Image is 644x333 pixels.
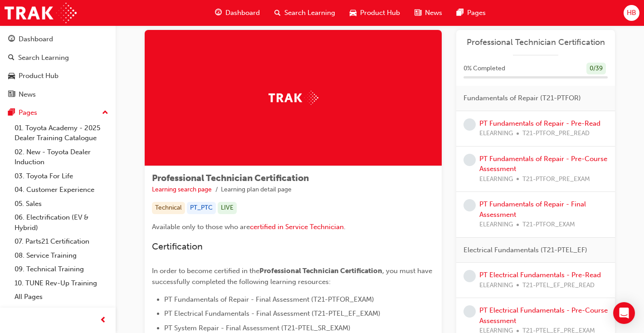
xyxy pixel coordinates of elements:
span: ELEARNING [479,280,513,291]
span: T21-PTFOR_EXAM [522,220,575,230]
span: PT System Repair - Final Assessment (T21-PTEL_SR_EXAM) [164,324,351,332]
span: search-icon [8,54,15,62]
a: 05. Sales [11,197,112,211]
span: , you must have successfully completed the following learning resources: [152,267,434,286]
span: pages-icon [457,7,463,19]
a: Dashboard [4,31,112,48]
span: 0 % Completed [463,64,505,74]
a: PT Fundamentals of Repair - Pre-Course Assessment [479,155,607,173]
span: Search Learning [284,8,335,18]
div: Pages [19,108,37,118]
span: search-icon [274,7,281,19]
span: Fundamentals of Repair (T21-PTFOR) [463,93,581,103]
span: pages-icon [8,109,15,117]
a: news-iconNews [407,4,449,22]
img: Trak [268,91,318,105]
span: Certification [152,241,203,252]
img: Trak [5,3,77,23]
div: Dashboard [19,34,53,44]
button: Pages [4,104,112,121]
button: DashboardSearch LearningProduct HubNews [4,29,112,104]
span: learningRecordVerb_NONE-icon [463,199,476,211]
a: All Pages [11,290,112,304]
div: Technical [152,202,185,214]
span: In order to become certified in the [152,267,259,275]
a: guage-iconDashboard [208,4,267,22]
span: learningRecordVerb_NONE-icon [463,305,476,318]
span: up-icon [102,107,108,119]
span: T21-PTFOR_PRE_READ [522,128,590,139]
a: PT Electrical Fundamentals - Pre-Read [479,271,601,279]
span: HB [627,8,636,18]
div: Search Learning [18,53,69,63]
span: ELEARNING [479,220,513,230]
span: ELEARNING [479,174,513,185]
a: car-iconProduct Hub [342,4,407,22]
span: prev-icon [100,315,107,326]
span: Pages [467,8,486,18]
div: Product Hub [19,71,59,81]
div: News [19,89,36,100]
div: 0 / 39 [586,63,606,75]
span: ELEARNING [479,128,513,139]
a: PT Fundamentals of Repair - Pre-Read [479,119,600,127]
span: T21-PTEL_EF_PRE_READ [522,280,595,291]
span: Professional Technician Certification [152,173,309,183]
a: 03. Toyota For Life [11,169,112,183]
a: PT Fundamentals of Repair - Final Assessment [479,200,586,219]
a: 07. Parts21 Certification [11,235,112,249]
a: Professional Technician Certification [463,37,608,48]
a: 06. Electrification (EV & Hybrid) [11,211,112,235]
span: news-icon [415,7,421,19]
a: 02. New - Toyota Dealer Induction [11,145,112,169]
div: PT_PTC [187,202,216,214]
a: 09. Technical Training [11,262,112,276]
span: Available only to those who are [152,223,250,231]
a: Product Hub [4,68,112,84]
button: HB [624,5,639,21]
li: Learning plan detail page [221,185,292,195]
div: LIVE [218,202,237,214]
span: guage-icon [8,35,15,44]
a: search-iconSearch Learning [267,4,342,22]
a: Search Learning [4,49,112,66]
a: certified in Service Technician [250,223,344,231]
span: car-icon [350,7,356,19]
span: news-icon [8,91,15,99]
div: Open Intercom Messenger [613,302,635,324]
span: Dashboard [225,8,260,18]
a: pages-iconPages [449,4,493,22]
span: T21-PTFOR_PRE_EXAM [522,174,590,185]
a: 01. Toyota Academy - 2025 Dealer Training Catalogue [11,121,112,145]
span: PT Electrical Fundamentals - Final Assessment (T21-PTEL_EF_EXAM) [164,309,381,318]
a: News [4,86,112,103]
a: 04. Customer Experience [11,183,112,197]
span: Product Hub [360,8,400,18]
a: PT Electrical Fundamentals - Pre-Course Assessment [479,306,608,325]
span: learningRecordVerb_NONE-icon [463,270,476,282]
span: Professional Technician Certification [259,267,382,275]
span: Electrical Fundamentals (T21-PTEL_EF) [463,245,587,255]
span: guage-icon [215,7,222,19]
a: Learning search page [152,186,212,193]
span: PT Fundamentals of Repair - Final Assessment (T21-PTFOR_EXAM) [164,295,374,304]
span: learningRecordVerb_NONE-icon [463,118,476,131]
a: 08. Service Training [11,249,112,263]
span: . [344,223,346,231]
span: car-icon [8,72,15,80]
span: learningRecordVerb_NONE-icon [463,154,476,166]
span: News [425,8,442,18]
a: 10. TUNE Rev-Up Training [11,276,112,290]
